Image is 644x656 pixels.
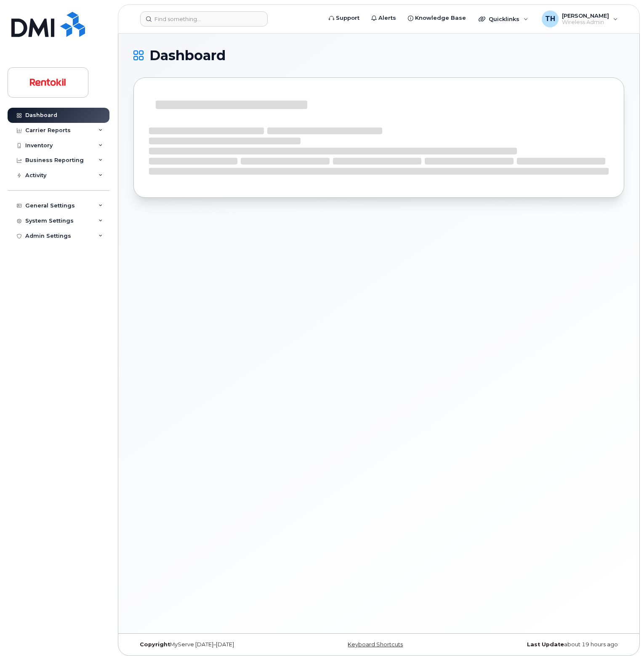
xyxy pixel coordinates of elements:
[527,641,564,648] strong: Last Update
[149,49,226,62] span: Dashboard
[348,641,403,648] a: Keyboard Shortcuts
[133,641,297,648] div: MyServe [DATE]–[DATE]
[460,641,624,648] div: about 19 hours ago
[140,641,170,648] strong: Copyright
